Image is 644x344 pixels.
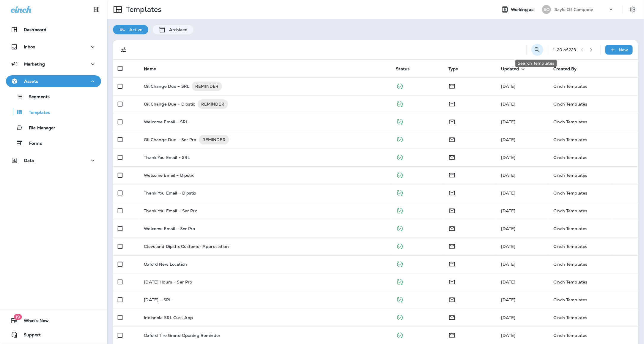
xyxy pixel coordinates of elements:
p: Thank You Email – Ser Pro [144,208,197,213]
span: [DATE] [501,137,516,142]
span: Working as: [511,7,536,12]
button: Assets [6,75,101,87]
td: Cinch Templates [549,202,638,220]
span: Created By [554,66,585,71]
p: Indianola SRL Cust App [144,315,193,320]
button: Templates [6,106,101,118]
button: Settings [627,4,638,15]
span: Email [448,208,456,213]
p: Inbox [24,44,35,49]
span: Name [144,66,164,71]
p: [DATE] Hours – Ser Pro [144,280,192,284]
span: Email [448,225,456,231]
div: 1 - 20 of 223 [553,47,576,52]
span: Email [448,172,456,177]
span: Email [448,190,456,195]
span: [DATE] [501,315,516,320]
span: Email [448,243,456,249]
span: Type [448,66,458,71]
button: Segments [6,90,101,103]
button: Filters [118,44,130,56]
div: REMINDER [198,99,228,109]
td: Cinch Templates [549,309,638,327]
span: Email [448,136,456,142]
td: Cinch Templates [549,220,638,238]
span: 19 [14,314,22,320]
span: Email [448,154,456,160]
span: Email [448,83,456,88]
td: Cinch Templates [549,95,638,113]
p: Dashboard [24,27,46,32]
span: Updated [501,66,519,71]
td: Cinch Templates [549,77,638,95]
span: Published [396,261,404,266]
div: SO [542,5,551,14]
button: Dashboard [6,24,101,36]
button: Forms [6,137,101,149]
span: [DATE] [501,297,516,302]
span: [DATE] [501,208,516,214]
span: REMINDER [192,83,222,89]
span: [DATE] [501,244,516,249]
td: Cinch Templates [549,149,638,166]
button: Inbox [6,41,101,53]
div: Search Templates [516,60,557,67]
p: Assets [24,79,38,84]
p: Welcome Email – Ser Pro [144,226,195,231]
p: Sayle Oil Company [555,7,593,12]
p: Oil Change Due – Dipstix [144,99,195,109]
button: Marketing [6,58,101,70]
span: REMINDER [199,137,229,143]
td: Cinch Templates [549,255,638,273]
p: Archived [166,27,188,32]
span: [DATE] [501,226,516,231]
p: Marketing [24,62,45,66]
span: Published [396,225,404,231]
p: Oil Change Due – SRL [144,82,189,91]
span: Published [396,190,404,195]
span: Matt Rich [501,333,516,338]
span: Support [18,332,41,340]
td: Cinch Templates [549,113,638,131]
span: Published [396,208,404,213]
td: Cinch Templates [549,291,638,309]
span: Matt Rich [501,262,516,267]
span: Type [448,66,466,71]
span: [DATE] [501,279,516,285]
span: Email [448,332,456,337]
button: Support [6,329,101,341]
td: Cinch Templates [549,131,638,149]
span: Email [448,279,456,284]
span: Updated [501,66,527,71]
button: 19What's New [6,315,101,327]
span: [DATE] [501,155,516,160]
span: [DATE] [501,84,516,89]
td: Cinch Templates [549,238,638,255]
p: Welcome Email – Dipstix [144,173,194,178]
span: [DATE] [501,119,516,125]
p: Segments [23,94,50,100]
div: REMINDER [199,135,229,144]
span: Published [396,279,404,284]
p: Cleveland Dipstix Customer Appreciation [144,244,229,249]
span: Status [396,66,418,71]
span: [DATE] [501,190,516,196]
span: REMINDER [198,101,228,107]
p: Thank You Email - SRL [144,155,190,160]
span: Published [396,154,404,160]
td: Cinch Templates [549,166,638,184]
p: Welcome Email – SRL [144,120,188,124]
div: REMINDER [192,82,222,91]
p: Oxford New Location [144,262,187,267]
span: [DATE] [501,173,516,178]
p: New [619,47,628,52]
span: Published [396,136,404,142]
p: Active [126,27,142,32]
span: Published [396,332,404,337]
p: Templates [124,5,161,14]
span: Name [144,66,156,71]
td: Cinch Templates [549,273,638,291]
td: Cinch Templates [549,184,638,202]
button: Search Templates [531,44,543,56]
span: Created By [554,66,577,71]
